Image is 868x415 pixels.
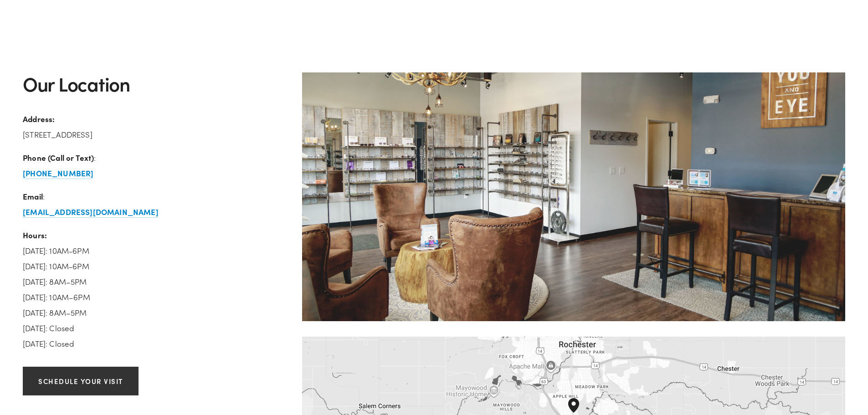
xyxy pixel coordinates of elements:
[23,168,93,178] strong: [PHONE_NUMBER]
[23,227,287,351] p: [DATE]: 10AM-6PM [DATE]: 10AM-6PM [DATE]: 8AM–5PM [DATE]: 10AM–6PM [DATE]: 8AM–5PM [DATE]: Closed...
[23,168,93,179] a: [PHONE_NUMBER]
[302,72,845,321] img: you-and-eye-front-lobby.jpg
[23,111,287,142] p: [STREET_ADDRESS]
[23,150,287,181] p: :
[23,207,159,218] a: [EMAIL_ADDRESS][DOMAIN_NAME]
[23,230,47,240] strong: Hours:
[23,189,287,220] p: :
[23,113,55,124] strong: Address:
[23,367,139,395] a: Schedule your visit
[23,152,94,163] strong: Phone (Call or Text)
[23,191,43,201] strong: Email
[23,72,287,95] h2: Our Location
[23,206,159,217] strong: [EMAIL_ADDRESS][DOMAIN_NAME]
